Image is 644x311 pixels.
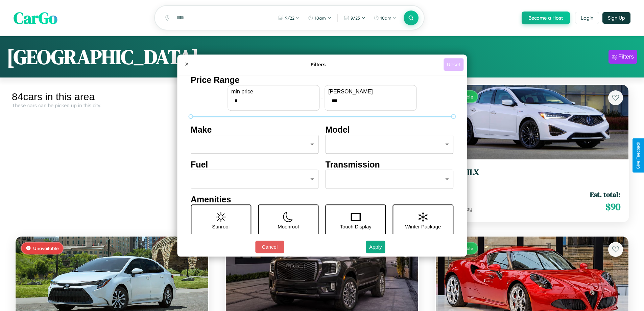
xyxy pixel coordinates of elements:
[328,89,413,95] label: [PERSON_NAME]
[522,12,570,24] button: Become a Host
[321,93,323,102] p: -
[191,75,453,85] h4: Price Range
[444,168,620,184] a: Acura ILX2017
[278,222,299,231] p: Moonroof
[405,222,441,231] p: Winter Package
[275,13,303,23] button: 9/22
[444,168,620,177] h3: Acura ILX
[285,15,294,21] span: 9 / 22
[231,89,316,95] label: min price
[340,222,371,231] p: Touch Display
[575,12,599,24] button: Login
[7,43,199,71] h1: [GEOGRAPHIC_DATA]
[380,15,391,21] span: 10am
[602,12,630,24] button: Sign Up
[14,7,57,29] span: CarGo
[33,245,59,251] span: Unavailable
[212,222,230,231] p: Sunroof
[12,103,212,108] div: These cars can be picked up in this city.
[605,200,620,214] span: $ 90
[305,13,335,23] button: 10am
[618,53,634,60] div: Filters
[340,13,369,23] button: 9/23
[609,50,637,64] button: Filters
[636,142,641,169] div: Give Feedback
[370,13,400,23] button: 10am
[191,125,319,135] h4: Make
[193,62,444,67] h4: Filters
[590,190,620,199] span: Est. total:
[315,15,326,21] span: 10am
[255,241,284,253] button: Cancel
[326,160,454,170] h4: Transmission
[326,125,454,135] h4: Model
[191,195,453,204] h4: Amenities
[191,160,319,170] h4: Fuel
[351,15,360,21] span: 9 / 23
[12,91,212,103] div: 84 cars in this area
[444,58,463,71] button: Reset
[366,241,385,253] button: Apply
